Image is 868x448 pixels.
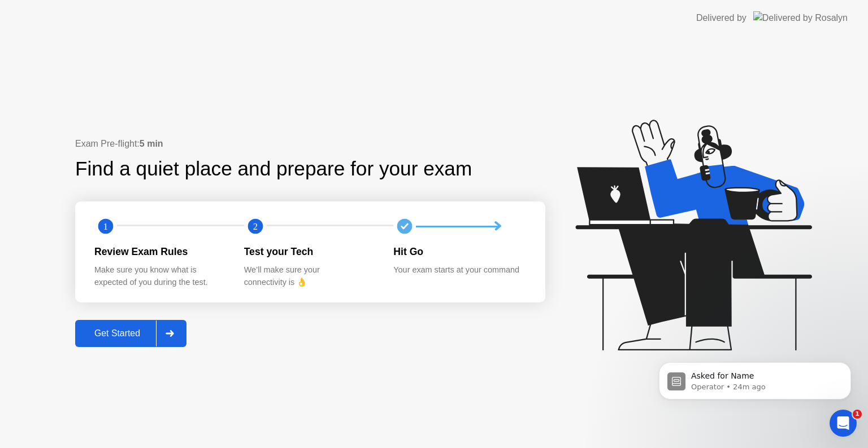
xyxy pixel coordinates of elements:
div: Your exam starts at your command [393,264,525,276]
div: Test your Tech [244,244,376,259]
b: 5 min [140,139,163,148]
div: Find a quiet place and prepare for your exam [75,154,474,184]
div: Review Exam Rules [94,244,226,259]
text: 2 [253,221,258,232]
div: Hit Go [393,244,525,259]
div: Delivered by [696,11,747,25]
img: Delivered by Rosalyn [753,11,848,24]
button: Get Started [75,320,186,347]
div: We’ll make sure your connectivity is 👌 [244,264,376,288]
span: 1 [853,410,862,419]
iframe: Intercom live chat [830,410,857,437]
text: 1 [103,221,108,232]
div: Make sure you know what is expected of you during the test. [94,264,226,288]
div: Exam Pre-flight: [75,137,545,151]
iframe: Intercom notifications message [642,339,868,418]
div: Get Started [79,328,156,339]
